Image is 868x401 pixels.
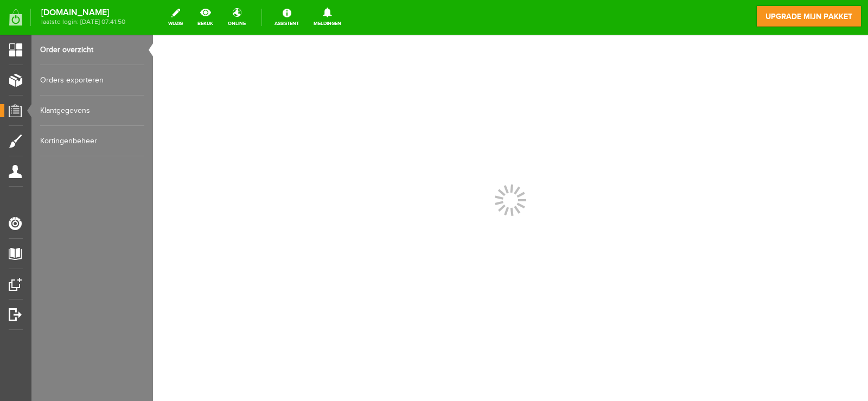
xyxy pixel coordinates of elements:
[40,126,144,156] a: Kortingenbeheer
[41,10,125,16] strong: [DOMAIN_NAME]
[40,35,144,65] a: Order overzicht
[191,5,220,29] a: bekijk
[307,5,348,29] a: Meldingen
[268,5,305,29] a: Assistent
[41,19,125,25] span: laatste login: [DATE] 07:41:50
[756,5,861,27] a: upgrade mijn pakket
[40,96,144,126] a: Klantgegevens
[40,65,144,96] a: Orders exporteren
[162,5,189,29] a: wijzig
[221,5,252,29] a: online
